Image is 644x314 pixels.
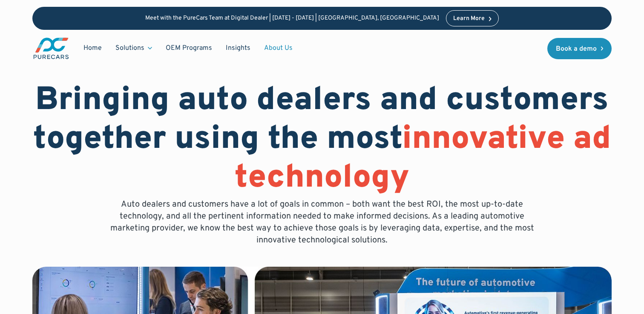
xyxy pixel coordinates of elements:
h1: Bringing auto dealers and customers together using the most [32,82,612,199]
a: Insights [219,40,257,56]
a: Learn More [446,10,499,26]
span: innovative ad technology [235,119,611,199]
p: Meet with the PureCars Team at Digital Dealer | [DATE] - [DATE] | [GEOGRAPHIC_DATA], [GEOGRAPHIC_... [145,15,439,22]
img: purecars logo [32,37,70,60]
div: Learn More [453,16,485,22]
a: About Us [257,40,299,56]
a: Home [77,40,109,56]
a: OEM Programs [159,40,219,56]
a: Book a demo [547,38,612,59]
div: Book a demo [556,46,597,52]
div: Solutions [115,43,144,53]
p: Auto dealers and customers have a lot of goals in common – both want the best ROI, the most up-to... [104,199,540,246]
a: main [32,37,70,60]
div: Solutions [109,40,159,56]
